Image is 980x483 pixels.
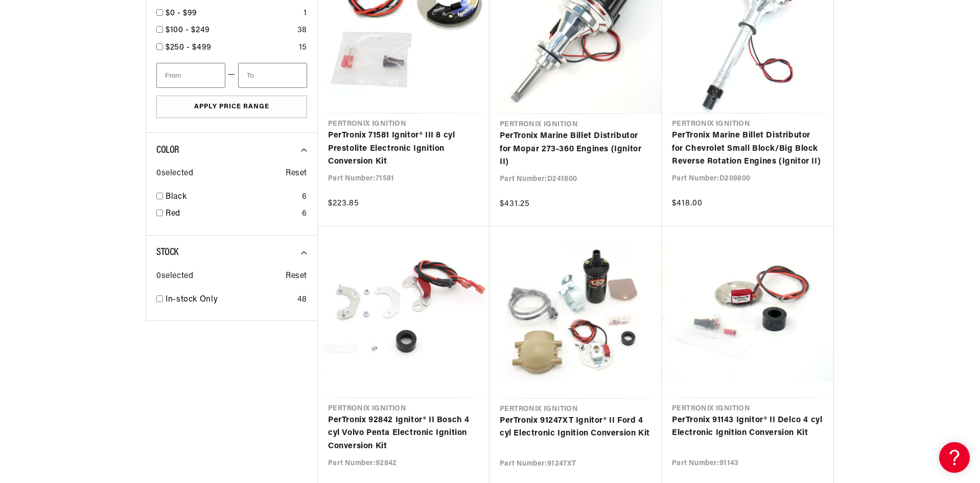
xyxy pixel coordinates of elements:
[166,293,293,307] a: In-stock Only
[166,43,212,52] span: $250 - $499
[672,129,823,169] a: PerTronix Marine Billet Distributor for Chevrolet Small Block/Big Block Reverse Rotation Engines ...
[156,167,193,180] span: 0 selected
[156,270,193,283] span: 0 selected
[156,247,178,258] span: Stock
[156,96,307,119] button: Apply Price Range
[328,414,479,453] a: PerTronix 92842 Ignitor® II Bosch 4 cyl Volvo Penta Electronic Ignition Conversion Kit
[297,293,307,307] div: 48
[304,7,307,20] div: 1
[166,191,298,204] a: Black
[238,63,307,88] input: To
[166,9,197,17] span: $0 - $99
[286,270,307,283] span: Reset
[166,208,298,221] a: Red
[302,208,307,221] div: 6
[228,68,236,82] span: —
[672,414,823,440] a: PerTronix 91143 Ignitor® II Delco 4 cyl Electronic Ignition Conversion Kit
[166,26,210,34] span: $100 - $249
[500,415,651,441] a: PerTronix 91247XT Ignitor® II Ford 4 cyl Electronic Ignition Conversion Kit
[297,24,307,37] div: 38
[156,145,179,155] span: Color
[299,41,307,55] div: 15
[500,130,651,169] a: PerTronix Marine Billet Distributor for Mopar 273-360 Engines (Ignitor II)
[328,129,479,169] a: PerTronix 71581 Ignitor® III 8 cyl Prestolite Electronic Ignition Conversion Kit
[156,63,225,88] input: From
[302,191,307,204] div: 6
[286,167,307,180] span: Reset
